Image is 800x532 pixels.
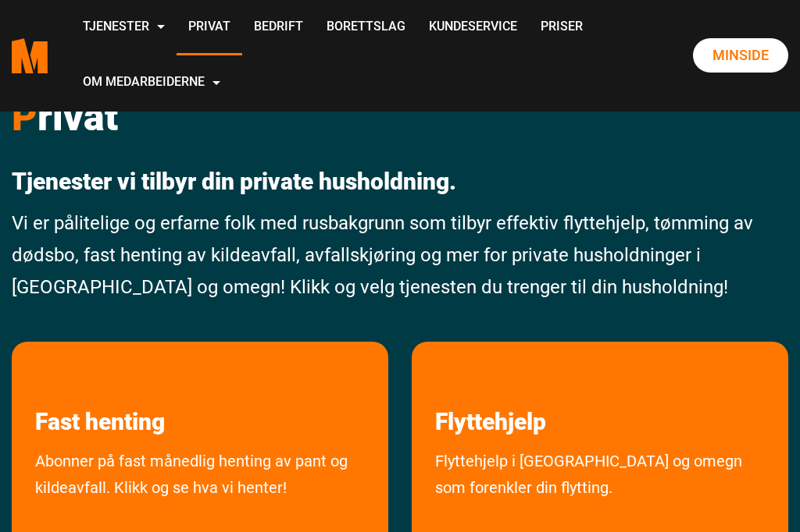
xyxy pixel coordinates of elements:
[12,342,188,436] a: les mer om Fast henting
[12,168,788,196] p: Tjenester vi tilbyr din private husholdning.
[12,94,37,140] span: P
[693,38,788,73] a: Minside
[12,27,48,85] a: Medarbeiderne start page
[412,342,570,436] a: les mer om Flyttehjelp
[71,55,232,111] a: Om Medarbeiderne
[12,94,788,140] h1: rivat
[12,207,788,303] p: Vi er pålitelige og erfarne folk med rusbakgrunn som tilbyr effektiv flyttehjelp, tømming av døds...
